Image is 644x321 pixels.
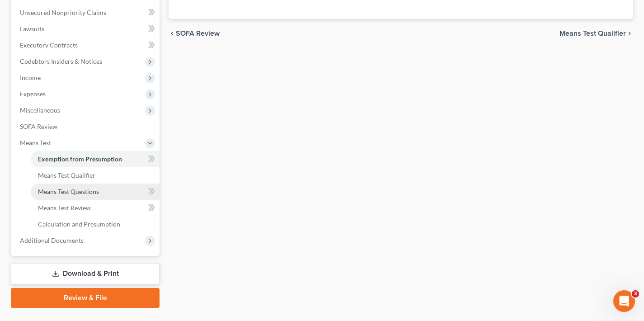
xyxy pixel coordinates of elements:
[13,21,160,37] a: Lawsuits
[13,5,160,21] a: Unsecured Nonpriority Claims
[20,236,84,244] span: Additional Documents
[20,106,60,114] span: Miscellaneous
[632,290,639,297] span: 3
[20,139,51,146] span: Means Test
[176,30,220,37] span: SOFA Review
[38,188,99,195] span: Means Test Questions
[20,74,41,81] span: Income
[31,151,160,167] a: Exemption from Presumption
[20,90,46,98] span: Expenses
[38,220,120,228] span: Calculation and Presumption
[559,30,626,37] span: Means Test Qualifier
[13,118,160,135] a: SOFA Review
[11,263,160,284] a: Download & Print
[31,200,160,216] a: Means Test Review
[38,171,95,179] span: Means Test Qualifier
[626,30,633,37] i: chevron_right
[20,57,102,65] span: Codebtors Insiders & Notices
[20,41,78,49] span: Executory Contracts
[31,167,160,184] a: Means Test Qualifier
[13,37,160,53] a: Executory Contracts
[613,290,635,312] iframe: Intercom live chat
[31,184,160,200] a: Means Test Questions
[169,30,220,37] button: chevron_left SOFA Review
[31,216,160,232] a: Calculation and Presumption
[38,204,91,212] span: Means Test Review
[559,30,633,37] button: Means Test Qualifier chevron_right
[20,9,106,16] span: Unsecured Nonpriority Claims
[20,123,57,130] span: SOFA Review
[169,30,176,37] i: chevron_left
[20,25,44,33] span: Lawsuits
[11,288,160,308] a: Review & File
[38,155,122,163] span: Exemption from Presumption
